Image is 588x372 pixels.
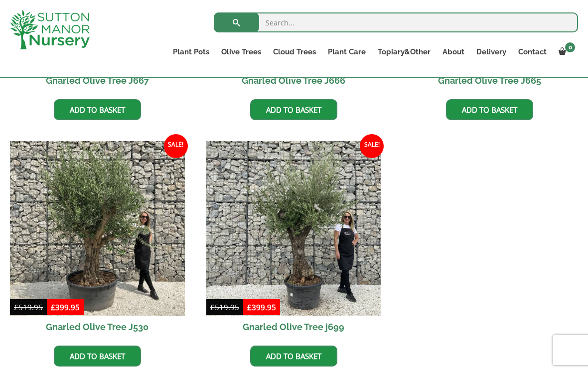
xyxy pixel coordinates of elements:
[215,45,267,59] a: Olive Trees
[206,316,381,338] h2: Gnarled Olive Tree j699
[565,42,575,52] span: 0
[512,45,553,59] a: Contact
[164,134,188,158] span: Sale!
[206,69,381,92] h2: Gnarled Olive Tree J666
[372,45,437,59] a: Topiary&Other
[250,99,337,120] a: Add to basket: “Gnarled Olive Tree J666”
[210,302,215,312] span: £
[51,302,55,312] span: £
[250,346,337,367] a: Add to basket: “Gnarled Olive Tree j699”
[167,45,215,59] a: Plant Pots
[322,45,372,59] a: Plant Care
[247,302,276,312] bdi: 399.95
[10,10,90,49] img: logo
[360,134,384,158] span: Sale!
[10,316,185,338] h2: Gnarled Olive Tree J530
[470,45,512,59] a: Delivery
[446,99,533,120] a: Add to basket: “Gnarled Olive Tree J665”
[267,45,322,59] a: Cloud Trees
[247,302,252,312] span: £
[10,141,185,339] a: Sale! Gnarled Olive Tree J530
[14,302,18,312] span: £
[437,45,470,59] a: About
[10,141,185,316] img: Gnarled Olive Tree J530
[206,141,381,339] a: Sale! Gnarled Olive Tree j699
[206,141,381,316] img: Gnarled Olive Tree j699
[403,69,578,92] h2: Gnarled Olive Tree J665
[210,302,239,312] bdi: 519.95
[54,346,141,367] a: Add to basket: “Gnarled Olive Tree J530”
[10,69,185,92] h2: Gnarled Olive Tree J667
[54,99,141,120] a: Add to basket: “Gnarled Olive Tree J667”
[553,45,578,59] a: 0
[14,302,43,312] bdi: 519.95
[51,302,80,312] bdi: 399.95
[214,12,578,32] input: Search...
